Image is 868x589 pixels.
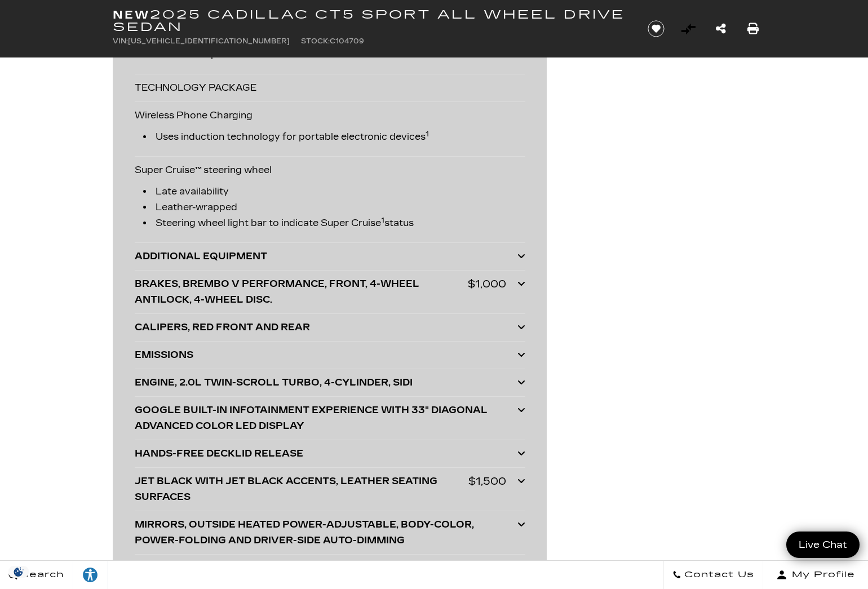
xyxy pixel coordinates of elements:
div: EMISSIONS [135,347,517,363]
h1: 2025 Cadillac CT5 Sport All Wheel Drive Sedan [113,8,628,33]
a: Print this New 2025 Cadillac CT5 Sport All Wheel Drive Sedan [747,21,759,37]
li: Uses induction technology for portable electronic devices [143,129,525,145]
span: [US_VEHICLE_IDENTIFICATION_NUMBER] [128,37,290,45]
li: Steering wheel light bar to indicate Super Cruise status [143,215,525,231]
button: Open user profile menu [763,561,868,589]
a: Live Chat [786,532,860,558]
div: ADDITIONAL EQUIPMENT [135,249,517,264]
div: HANDS-FREE DECKLID RELEASE [135,446,517,462]
li: Late availability [143,184,525,200]
a: Share this New 2025 Cadillac CT5 Sport All Wheel Drive Sedan [716,21,726,37]
button: Save vehicle [644,20,668,38]
button: Vehicle Added To Compare List [680,20,697,37]
div: CALIPERS, RED FRONT AND REAR [135,320,517,335]
div: ENGINE, 2.0L TWIN-SCROLL TURBO, 4-CYLINDER, SIDI [135,375,517,391]
span: Stock: [301,37,330,45]
img: Opt-Out Icon [6,566,32,578]
div: $1,500 [468,473,506,505]
div: $1,000 [468,276,506,308]
strong: New [113,8,150,21]
span: C104709 [330,37,364,45]
span: My Profile [787,567,855,583]
span: VIN: [113,37,128,45]
li: Leather-wrapped [143,200,525,215]
a: Explore your accessibility options [73,561,108,589]
div: Explore your accessibility options [73,566,107,583]
a: Contact Us [663,561,763,589]
div: TECHNOLOGY PACKAGE [135,74,525,102]
div: BRAKES, BREMBO V PERFORMANCE, FRONT, 4-WHEEL ANTILOCK, 4-WHEEL DISC. [135,276,468,308]
sup: 1 [381,216,384,224]
span: Search [17,567,64,583]
div: JET BLACK WITH JET BLACK ACCENTS, LEATHER SEATING SURFACES [135,473,468,505]
span: Live Chat [793,538,853,551]
section: Click to Open Cookie Consent Modal [6,566,32,578]
div: GOOGLE BUILT-IN INFOTAINMENT EXPERIENCE WITH 33" DIAGONAL ADVANCED COLOR LED DISPLAY [135,402,517,434]
div: Super Cruise™ steering wheel [135,157,525,243]
sup: 1 [426,130,429,138]
div: Wireless Phone Charging [135,102,525,157]
span: Contact Us [681,567,754,583]
div: MIRRORS, OUTSIDE HEATED POWER-ADJUSTABLE, BODY-COLOR, POWER-FOLDING AND DRIVER-SIDE AUTO-DIMMING [135,517,517,548]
